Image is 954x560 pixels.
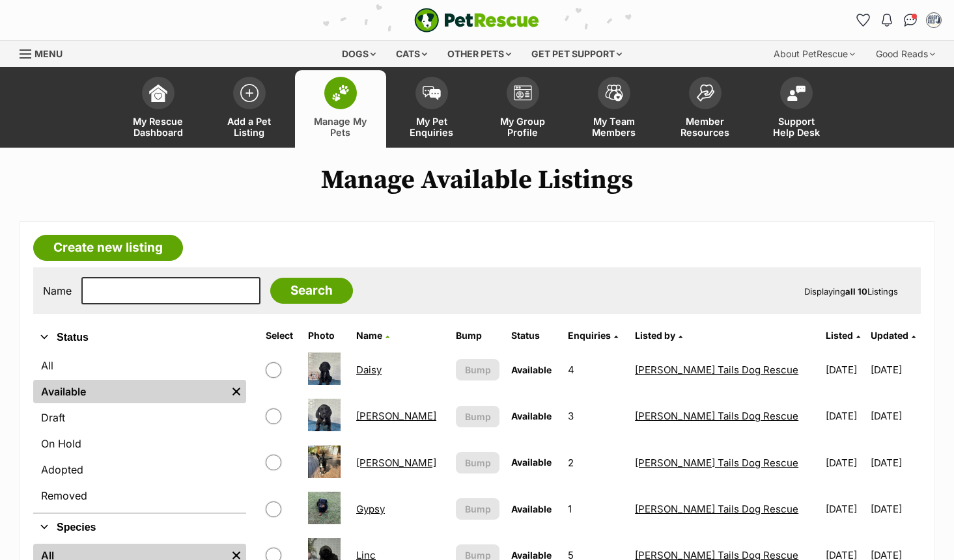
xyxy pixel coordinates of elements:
a: My Group Profile [477,70,568,148]
a: All [33,354,246,377]
span: Updated [871,330,908,341]
a: Member Resources [660,70,751,148]
span: My Rescue Dashboard [129,116,188,138]
td: [DATE] [821,393,869,438]
td: [DATE] [871,393,919,438]
span: My Group Profile [494,116,552,138]
button: My account [923,10,944,31]
button: Notifications [877,10,897,31]
div: Cats [387,41,436,67]
div: About PetRescue [765,41,864,67]
img: member-resources-icon-8e73f808a243e03378d46382f2149f9095a855e16c252ad45f914b54edf8863c.svg [696,84,714,101]
a: Gypsy [356,503,385,515]
td: 1 [563,487,628,531]
a: Support Help Desk [751,70,842,148]
img: group-profile-icon-3fa3cf56718a62981997c0bc7e787c4b2cf8bcc04b72c1350f741eb67cf2f40e.svg [514,85,532,101]
button: Status [33,329,246,346]
th: Bump [451,325,505,346]
td: [DATE] [871,440,919,485]
img: dashboard-icon-eb2f2d2d3e046f16d808141f083e7271f6b2e854fb5c12c21221c1fb7104beca.svg [149,84,167,102]
th: Status [506,325,561,346]
a: Listed by [635,330,682,341]
td: [DATE] [821,347,869,392]
span: Listed [826,330,853,341]
span: Support Help Desk [767,116,826,138]
td: 2 [563,440,628,485]
span: Available [511,457,552,468]
a: Manage My Pets [295,70,386,148]
img: chat-41dd97257d64d25036548639549fe6c8038ab92f7586957e7f3b1b290dea8141.svg [904,14,918,27]
img: pet-enquiries-icon-7e3ad2cf08bfb03b45e93fb7055b45f3efa6380592205ae92323e6603595dc1f.svg [423,86,441,100]
button: Bump [456,359,499,380]
a: [PERSON_NAME] Tails Dog Rescue [635,364,798,376]
button: Bump [456,452,499,473]
div: Status [33,351,246,513]
div: Get pet support [522,41,631,67]
a: My Rescue Dashboard [113,70,204,148]
a: Add a Pet Listing [204,70,295,148]
a: On Hold [33,432,246,455]
a: [PERSON_NAME] Tails Dog Rescue [635,503,798,515]
td: 4 [563,347,628,392]
button: Bump [456,498,499,520]
a: My Pet Enquiries [386,70,477,148]
span: My Team Members [585,116,643,138]
a: [PERSON_NAME] [356,457,436,469]
img: manage-my-pets-icon-02211641906a0b7f246fdf0571729dbe1e7629f14944591b6c1af311fb30b64b.svg [331,85,350,101]
span: Bump [465,456,491,470]
a: [PERSON_NAME] Tails Dog Rescue [635,457,798,469]
img: add-pet-listing-icon-0afa8454b4691262ce3f59096e99ab1cd57d4a30225e0717b998d2c9b9846f56.svg [240,84,259,102]
a: Menu [20,41,72,64]
td: [DATE] [821,487,869,531]
span: Bump [465,410,491,423]
span: Listed by [635,330,675,341]
div: Good Reads [867,41,944,67]
td: [DATE] [871,487,919,531]
a: Enquiries [568,330,618,341]
ul: Account quick links [853,10,944,31]
img: team-members-icon-5396bd8760b3fe7c0b43da4ab00e1e3bb1a5d9ba89233759b79545d2d3fc5d0d.svg [605,85,623,101]
span: Bump [465,502,491,516]
td: 3 [563,393,628,438]
span: Bump [465,363,491,377]
a: Available [33,380,227,403]
img: help-desk-icon-fdf02630f3aa405de69fd3d07c3f3aa587a6932b1a1747fa1d2bba05be0121f9.svg [787,85,806,101]
span: Member Resources [676,116,735,138]
img: Ruth Christodoulou profile pic [927,14,940,27]
span: Available [511,364,552,375]
a: Draft [33,406,246,429]
span: Available [511,503,552,514]
a: My Team Members [568,70,660,148]
a: Conversations [900,10,921,31]
button: Bump [456,406,499,427]
a: Name [356,330,389,341]
a: [PERSON_NAME] [356,410,436,422]
span: Menu [35,48,63,59]
a: Removed [33,484,246,507]
a: Updated [871,330,916,341]
a: [PERSON_NAME] Tails Dog Rescue [635,410,798,422]
img: logo-e224e6f780fb5917bec1dbf3a21bbac754714ae5b6737aabdf751b685950b380.svg [414,8,539,33]
a: Create new listing [33,235,183,261]
span: translation missing: en.admin.listings.index.attributes.enquiries [568,330,611,341]
div: Dogs [333,41,385,67]
td: [DATE] [821,440,869,485]
a: Daisy [356,364,382,376]
span: Manage My Pets [311,116,370,138]
a: Adopted [33,458,246,481]
strong: all 10 [845,286,867,297]
input: Search [270,278,353,304]
button: Species [33,519,246,536]
span: Add a Pet Listing [220,116,279,138]
a: Remove filter [227,380,246,403]
a: Listed [826,330,860,341]
span: Available [511,410,552,421]
img: notifications-46538b983faf8c2785f20acdc204bb7945ddae34d4c08c2a6579f10ce5e182be.svg [882,14,892,27]
span: Displaying Listings [804,286,898,297]
span: My Pet Enquiries [402,116,461,138]
a: PetRescue [414,8,539,33]
th: Select [260,325,302,346]
label: Name [43,285,72,297]
a: Favourites [853,10,874,31]
span: Name [356,330,382,341]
